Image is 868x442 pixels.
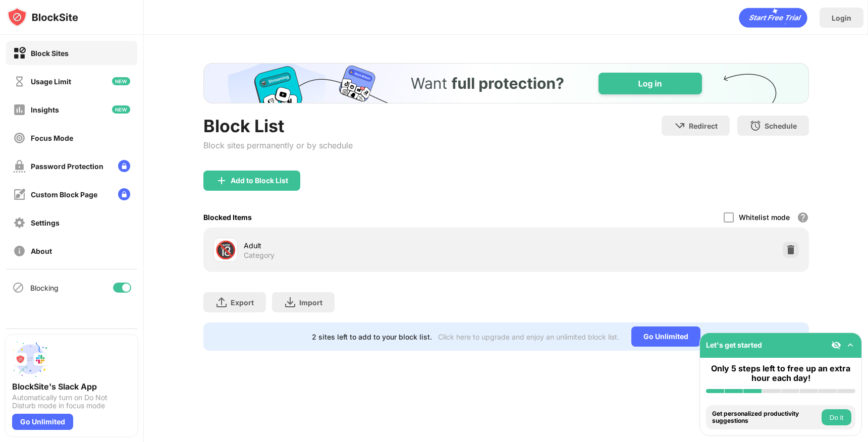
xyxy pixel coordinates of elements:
img: new-icon.svg [112,105,130,114]
div: Block Sites [31,49,69,58]
div: Automatically turn on Do Not Disturb mode in focus mode [12,394,131,410]
div: Schedule [765,122,797,130]
div: Blocked Items [203,213,252,222]
img: password-protection-off.svg [13,160,26,173]
div: 🔞 [215,240,236,260]
div: Focus Mode [31,134,73,142]
div: Export [231,298,254,307]
img: blocking-icon.svg [12,282,24,294]
img: logo-blocksite.svg [7,7,78,27]
div: Block sites permanently or by schedule [203,140,353,150]
div: Go Unlimited [631,326,700,347]
div: About [31,247,52,255]
div: 2 sites left to add to your block list. [312,333,432,341]
img: lock-menu.svg [118,188,130,200]
div: Blocking [30,284,59,292]
iframe: Banner [203,63,809,103]
div: Let's get started [706,341,762,349]
div: Settings [31,218,60,227]
img: insights-off.svg [13,103,26,116]
div: Insights [31,105,59,114]
img: omni-setup-toggle.svg [845,340,855,350]
div: animation [739,8,807,28]
div: Go Unlimited [12,414,73,430]
div: Category [244,251,275,260]
img: settings-off.svg [13,216,26,229]
div: Adult [244,240,506,251]
div: Login [832,14,851,22]
div: Custom Block Page [31,190,97,199]
div: Block List [203,116,353,136]
img: block-on.svg [13,47,26,60]
div: Add to Block List [231,177,288,185]
img: focus-off.svg [13,132,26,144]
div: Whitelist mode [739,213,790,222]
img: lock-menu.svg [118,160,130,172]
div: Click here to upgrade and enjoy an unlimited block list. [438,333,619,341]
div: Import [299,298,322,307]
div: Only 5 steps left to free up an extra hour each day! [706,364,855,383]
img: customize-block-page-off.svg [13,188,26,201]
img: about-off.svg [13,245,26,257]
img: time-usage-off.svg [13,75,26,88]
img: push-slack.svg [12,341,48,377]
button: Do it [822,409,851,425]
img: new-icon.svg [112,77,130,85]
div: Get personalized productivity suggestions [712,410,819,425]
div: Redirect [689,122,718,130]
div: Usage Limit [31,77,71,86]
div: BlockSite's Slack App [12,381,131,392]
img: eye-not-visible.svg [831,340,841,350]
div: Password Protection [31,162,103,171]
